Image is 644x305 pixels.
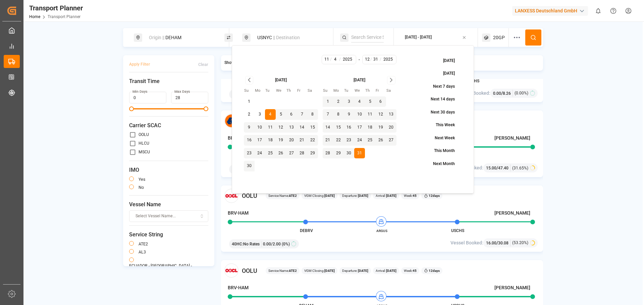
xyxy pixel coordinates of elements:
button: 9 [244,122,255,133]
button: 14 [297,122,308,133]
button: 1 [244,96,255,107]
div: / [486,164,511,171]
span: Departure: [342,268,368,273]
button: 15 [333,122,344,133]
span: DEBRV [300,228,313,233]
img: Carrier [224,263,238,278]
label: no [139,185,144,189]
th: Saturday [307,88,318,94]
button: 5 [276,109,286,120]
span: (31.65%) [512,165,528,171]
img: Carrier [224,114,238,128]
button: 12 [375,109,386,120]
th: Friday [297,88,308,94]
span: 40HC : [232,241,243,247]
button: Next Week [419,132,462,144]
span: / [370,57,372,63]
div: [DATE] [275,77,287,83]
th: Wednesday [276,88,286,94]
button: LANXESS Deutschland GmbH [512,4,591,17]
span: USCHS [451,228,464,233]
a: Home [29,14,40,19]
button: 7 [323,109,333,120]
button: 28 [297,148,308,159]
input: M [323,57,330,63]
label: MSCU [139,150,150,154]
span: (53.20%) [512,240,528,246]
button: 9 [344,109,355,120]
input: Search Service String [351,32,384,43]
button: 21 [297,135,308,146]
span: IMO [129,166,208,174]
label: HLCU [139,141,149,145]
th: Monday [255,88,265,94]
button: 3 [344,96,355,107]
h4: BRV-HAM [228,284,249,291]
label: Min Days [132,89,147,94]
button: Next Month [418,158,462,170]
span: 16.00 [486,241,496,245]
button: 6 [286,109,297,120]
button: 10 [354,109,365,120]
button: 23 [244,148,255,159]
span: VGM Closing: [304,268,335,273]
span: Week: [404,193,417,198]
button: 17 [354,122,365,133]
label: yes [139,177,145,181]
span: 20GP [493,34,505,41]
button: 20 [386,122,397,133]
span: Carrier SCAC [129,122,208,130]
button: [DATE] - [DATE] [398,31,474,44]
button: 18 [265,135,276,146]
button: 26 [276,148,286,159]
button: 31 [354,148,365,159]
div: LANXESS Deutschland GmbH [512,6,588,16]
div: / [486,239,511,246]
button: 27 [286,148,297,159]
button: 30 [344,148,355,159]
button: 26 [375,135,386,146]
button: 11 [365,109,376,120]
div: Transport Planner [29,3,83,13]
label: ATE2 [139,242,148,246]
div: / [493,90,513,97]
button: 7 [297,109,308,120]
button: This Week [420,120,462,131]
button: 14 [323,122,333,133]
b: ATE2 [289,194,297,198]
th: Wednesday [354,88,365,94]
h4: BRV-HAM [228,210,249,217]
span: Service Name: [268,268,297,273]
button: 29 [307,148,318,159]
button: 8 [307,109,318,120]
button: show 0 new notifications [591,3,606,18]
span: 8.26 [503,91,511,96]
button: Go to previous month [245,76,254,84]
b: 12 days [429,269,440,273]
button: Clear [198,59,208,70]
th: Thursday [286,88,297,94]
span: Show : [224,60,236,66]
span: Vessel Booked: [458,90,490,97]
h4: BRV-HAM [228,135,249,142]
th: Saturday [386,88,397,94]
input: YYYY [381,57,395,63]
button: Help Center [606,3,621,18]
b: [DATE] [324,194,335,198]
label: OOLU [139,133,149,137]
button: 16 [344,122,355,133]
button: 30 [244,161,255,171]
button: 15 [307,122,318,133]
button: 18 [365,122,376,133]
b: [DATE] [385,194,396,198]
button: [DATE] [428,68,462,80]
button: 13 [286,122,297,133]
button: [DATE] [428,55,462,67]
th: Sunday [244,88,255,94]
input: YYYY [340,57,355,63]
b: 45 [413,194,417,198]
button: 24 [255,148,265,159]
button: 19 [276,135,286,146]
span: / [330,57,332,63]
input: D [372,57,380,63]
